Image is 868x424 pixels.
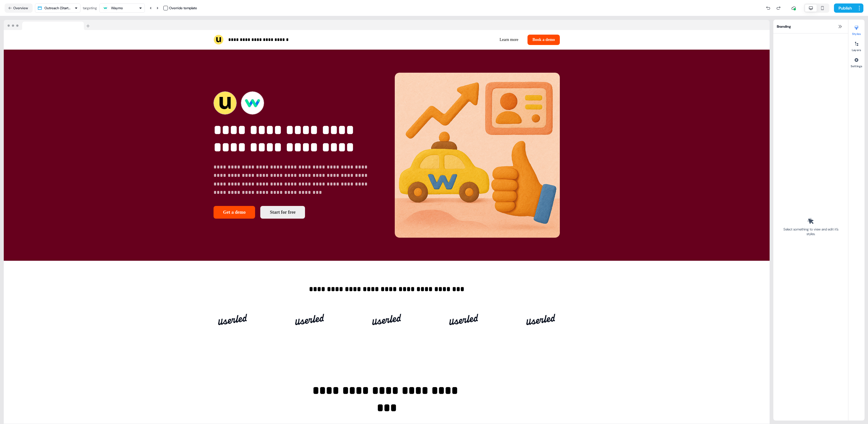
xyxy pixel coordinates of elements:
[214,206,379,219] div: Get a demoStart for free
[4,20,92,30] img: Browser topbar
[169,5,197,11] div: Override template
[527,35,560,45] button: Book a demo
[83,5,97,11] div: targeting
[848,23,865,36] button: Styles
[44,5,72,11] div: Outreach (Starter)
[781,227,840,236] div: Select something to view and edit it’s styles.
[111,5,123,11] div: Waymo
[214,303,560,336] div: ImageImageImageImageImage
[372,308,401,331] img: Image
[214,206,255,219] button: Get a demo
[848,39,865,52] button: Layers
[218,308,247,331] img: Image
[99,3,145,13] button: Waymo
[449,308,478,331] img: Image
[495,35,523,45] button: Learn more
[395,73,560,238] img: Image
[526,308,555,331] img: Image
[834,3,855,13] button: Publish
[848,55,865,68] button: Settings
[260,206,305,219] button: Start for free
[389,35,560,45] div: Learn moreBook a demo
[5,3,33,13] button: Overview
[295,308,324,331] img: Image
[773,20,848,33] div: Branding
